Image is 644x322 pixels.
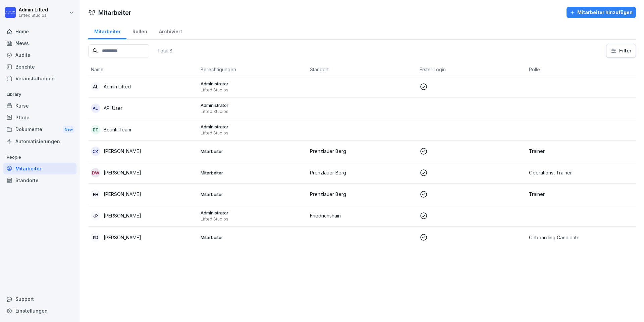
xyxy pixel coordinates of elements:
p: People [3,152,76,163]
div: FH [91,190,100,199]
p: Bounti Team [104,126,131,133]
th: Rolle [526,63,636,76]
p: Trainer [529,191,633,198]
a: Berichte [3,61,76,73]
p: Trainer [529,148,633,155]
a: Mitarbeiter [88,22,126,39]
p: Admin Lifted [104,83,131,90]
p: Mitarbeiter [201,170,305,176]
h1: Mitarbeiter [98,8,131,17]
div: BT [91,125,100,134]
th: Standort [307,63,417,76]
th: Name [88,63,198,76]
a: Standorte [3,174,76,186]
div: AU [91,104,100,113]
p: Friedrichshain [310,212,414,219]
p: Admin Lifted [19,7,48,13]
p: Mitarbeiter [201,191,305,197]
div: Filter [610,47,632,54]
p: [PERSON_NAME] [104,191,141,198]
p: [PERSON_NAME] [104,212,141,219]
th: Berechtigungen [198,63,308,76]
div: DW [91,168,100,177]
a: Mitarbeiter [3,163,76,174]
button: Filter [606,44,636,57]
p: API User [104,105,122,112]
button: Mitarbeiter hinzufügen [567,7,636,18]
div: Mitarbeiter hinzufügen [570,9,633,16]
p: Onboarding Candidate [529,234,633,241]
a: Kurse [3,100,76,112]
p: Lifted Studios [201,87,305,93]
p: Operations, Trainer [529,169,633,176]
div: CK [91,147,100,156]
a: Automatisierungen [3,135,76,147]
a: Einstellungen [3,305,76,317]
p: Lifted Studios [201,130,305,136]
p: Mitarbeiter [201,148,305,154]
div: AL [91,82,100,91]
p: Prenzlauer Berg [310,169,414,176]
p: Administrator [201,124,305,130]
a: News [3,37,76,49]
p: [PERSON_NAME] [104,169,141,176]
a: Home [3,26,76,37]
div: Dokumente [3,123,76,136]
p: [PERSON_NAME] [104,148,141,155]
a: Pfade [3,112,76,123]
p: Library [3,89,76,100]
p: Mitarbeiter [201,234,305,240]
p: Administrator [201,81,305,87]
div: JP [91,211,100,220]
th: Erster Login [417,63,527,76]
a: Audits [3,49,76,61]
p: Lifted Studios [201,216,305,222]
p: Lifted Studios [201,109,305,114]
p: Administrator [201,210,305,216]
p: [PERSON_NAME] [104,234,141,241]
p: Prenzlauer Berg [310,191,414,198]
a: DokumenteNew [3,123,76,136]
p: Total: 8 [157,47,172,54]
div: PD [91,233,100,242]
p: Prenzlauer Berg [310,148,414,155]
p: Administrator [201,102,305,108]
div: New [63,126,74,133]
p: Lifted Studios [19,13,48,18]
a: Rollen [126,22,153,39]
a: Veranstaltungen [3,73,76,84]
div: Support [3,293,76,305]
a: Archiviert [153,22,188,39]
